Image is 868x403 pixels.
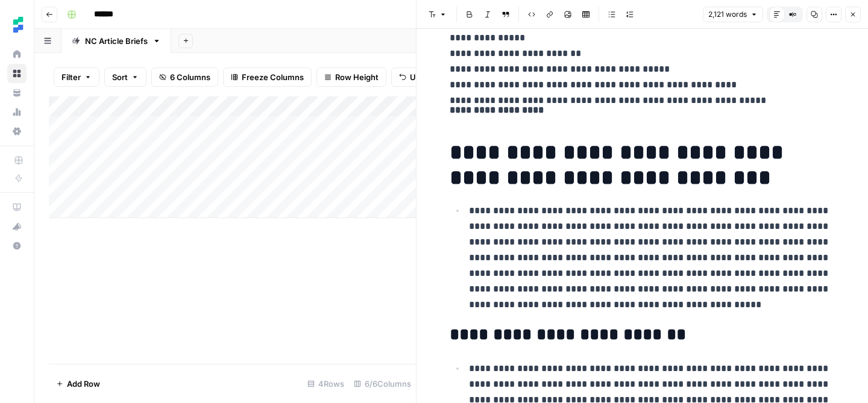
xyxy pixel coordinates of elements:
[349,374,416,393] div: 6/6 Columns
[8,217,26,236] div: What's new?
[703,7,763,22] button: 2,121 words
[316,67,386,87] button: Row Height
[61,71,81,83] span: Filter
[7,83,27,102] a: Your Data
[335,71,379,83] span: Row Height
[54,67,99,87] button: Filter
[708,9,747,20] span: 2,121 words
[7,14,29,36] img: Ten Speed Logo
[7,45,27,64] a: Home
[303,374,349,393] div: 4 Rows
[7,198,27,217] a: AirOps Academy
[67,378,100,390] span: Add Row
[7,236,27,255] button: Help + Support
[242,71,304,83] span: Freeze Columns
[7,64,27,83] a: Browse
[104,67,146,87] button: Sort
[410,71,430,83] span: Undo
[7,10,27,40] button: Workspace: Ten Speed
[85,35,148,47] div: NC Article Briefs
[7,102,27,122] a: Usage
[112,71,128,83] span: Sort
[170,71,210,83] span: 6 Columns
[151,67,218,87] button: 6 Columns
[391,67,438,87] button: Undo
[7,217,27,236] button: What's new?
[7,122,27,141] a: Settings
[61,29,171,53] a: NC Article Briefs
[49,374,107,393] button: Add Row
[223,67,312,87] button: Freeze Columns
